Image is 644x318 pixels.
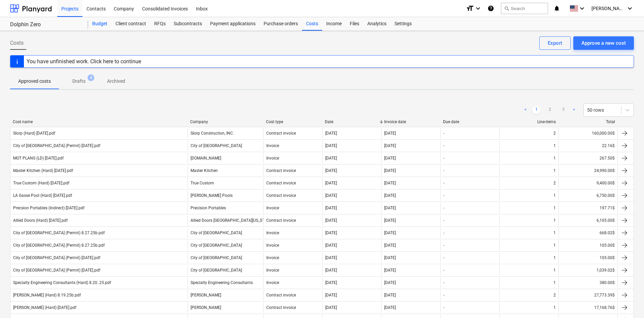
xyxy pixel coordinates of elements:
div: City of [GEOGRAPHIC_DATA] (Permit) [DATE].pdf [13,143,100,148]
div: Invoice [266,255,279,260]
a: Income [322,17,346,31]
div: [DATE] [384,206,396,210]
div: - [443,143,444,148]
div: Invoice [266,231,279,235]
a: Payment applications [206,17,260,31]
div: Contract invoice [266,193,296,198]
div: Slorp (Hard) [DATE].pdf [13,131,55,136]
div: Cost type [266,119,320,124]
div: Total [561,119,615,124]
span: search [504,6,509,11]
div: [DATE] [325,305,337,310]
div: Dolphin Zero [10,21,80,28]
div: 1 [553,231,556,235]
div: Contract invoice [266,218,296,223]
span: Costs [10,39,24,47]
div: Approve a new cost [581,39,626,47]
button: Export [539,36,571,50]
div: City of [GEOGRAPHIC_DATA] [191,255,242,260]
div: Specialty Engineering Consultants (Hard) 8.20..25.pdf [13,280,111,285]
div: Due date [443,119,497,124]
div: [DATE] [325,293,337,297]
iframe: Chat Widget [610,286,644,318]
div: [DATE] [384,268,396,273]
div: Contract invoice [266,131,296,136]
div: Allied Doors [GEOGRAPHIC_DATA][US_STATE], LLC [191,218,281,223]
div: 1 [553,193,556,198]
a: Next page [570,106,578,114]
div: [DATE] [384,156,396,161]
div: - [443,206,444,210]
div: Line-items [502,119,556,124]
div: Analytics [363,17,391,31]
div: [DATE] [384,255,396,260]
div: Contract invoice [266,293,296,297]
div: - [443,131,444,136]
div: 1 [553,280,556,285]
p: Drafts [72,78,86,85]
div: [DOMAIN_NAME] [191,156,221,161]
div: 1 [553,143,556,148]
div: 2 [553,293,556,297]
div: Slorp Construction, INC. [191,131,234,136]
a: Page 2 [546,106,554,114]
div: [DATE] [325,280,337,285]
div: [DATE] [384,218,396,223]
a: Settings [391,17,416,31]
button: Search [501,3,548,14]
div: [PERSON_NAME] (Hard) [DATE].pdf [13,305,76,310]
div: 105.00$ [558,252,617,263]
div: 27,773.39$ [558,290,617,301]
div: [PERSON_NAME] [191,293,221,297]
div: Date [325,119,379,124]
div: [DATE] [384,181,396,185]
div: 17,168.76$ [558,302,617,313]
div: 6,750.00$ [558,190,617,201]
i: notifications [553,4,560,12]
div: Budget [88,17,111,31]
div: - [443,181,444,185]
div: [DATE] [384,243,396,248]
a: Page 3 [559,106,567,114]
div: 1 [553,206,556,210]
div: [DATE] [384,193,396,198]
div: [DATE] [325,255,337,260]
div: Invoice date [384,119,438,124]
div: 1 [553,268,556,273]
a: Purchase orders [260,17,302,31]
div: Company [190,119,261,124]
div: 1 [553,305,556,310]
div: 267.50$ [558,153,617,164]
div: [PERSON_NAME] (Hard) 8.19.25b.pdf [13,293,81,297]
div: - [443,243,444,248]
div: 6,105.00$ [558,215,617,226]
div: - [443,156,444,161]
div: [DATE] [384,131,396,136]
div: [PERSON_NAME] Pools [191,193,233,198]
div: [DATE] [325,181,337,185]
div: True Custom [191,181,214,185]
div: 1,039.02$ [558,265,617,276]
div: Contract invoice [266,168,296,173]
div: Precision Portables [191,206,226,210]
a: Client contract [111,17,150,31]
div: City of [GEOGRAPHIC_DATA] [191,231,242,235]
div: You have unfinished work. Click here to continue [27,58,141,65]
i: keyboard_arrow_down [474,4,482,12]
p: Archived [107,78,125,85]
div: Cost name [13,119,185,124]
div: MOT PLANS (LD) [DATE].pdf [13,156,64,161]
div: LA Gasse Pool (Hard) [DATE].pdf [13,193,72,198]
a: Costs [302,17,322,31]
div: City of [GEOGRAPHIC_DATA] [191,143,242,148]
div: - [443,280,444,285]
div: [DATE] [384,231,396,235]
div: Invoice [266,243,279,248]
p: Approved costs [18,78,51,85]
